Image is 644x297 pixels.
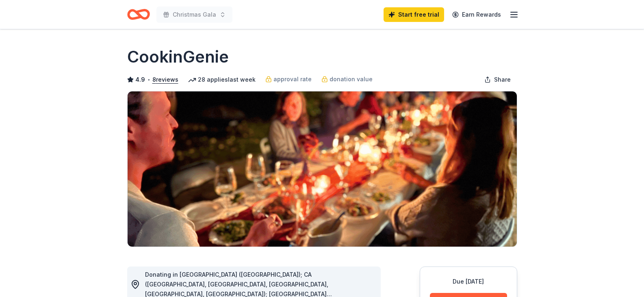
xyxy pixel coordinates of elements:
[127,46,229,68] h1: CookinGenie
[135,75,145,85] span: 4.9
[265,74,312,84] a: approval rate
[128,91,517,247] img: Image for CookinGenie
[330,74,373,84] span: donation value
[147,76,150,83] span: •
[494,75,511,85] span: Share
[156,7,232,23] button: Christmas Gala
[152,75,178,85] button: 8reviews
[430,277,507,286] div: Due [DATE]
[447,7,506,22] a: Earn Rewards
[273,74,312,84] span: approval rate
[173,10,216,20] span: Christmas Gala
[321,74,373,84] a: donation value
[478,72,517,88] button: Share
[384,7,444,22] a: Start free trial
[188,75,256,85] div: 28 applies last week
[127,5,150,24] a: Home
